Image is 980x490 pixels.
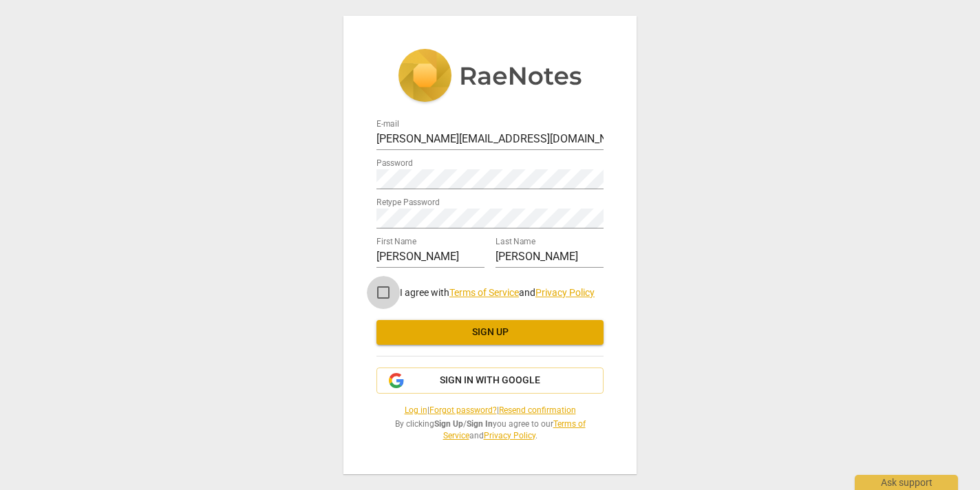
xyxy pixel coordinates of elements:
[376,367,604,394] button: Sign in with Google
[376,418,604,441] span: By clicking / you agree to our and .
[467,419,493,429] b: Sign In
[484,431,535,440] a: Privacy Policy
[376,405,604,416] span: | |
[429,405,497,415] a: Forgot password?
[376,320,604,345] button: Sign up
[855,475,958,490] div: Ask support
[376,120,399,129] label: E-mail
[440,374,540,387] span: Sign in with Google
[443,419,586,440] a: Terms of Service
[535,287,595,298] a: Privacy Policy
[387,326,593,339] span: Sign up
[405,405,427,415] a: Log in
[376,199,440,207] label: Retype Password
[449,287,519,298] a: Terms of Service
[376,238,416,246] label: First Name
[398,49,582,105] img: 5ac2273c67554f335776073100b6d88f.svg
[499,405,576,415] a: Resend confirmation
[496,238,535,246] label: Last Name
[434,419,463,429] b: Sign Up
[400,287,595,298] span: I agree with and
[376,160,413,168] label: Password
